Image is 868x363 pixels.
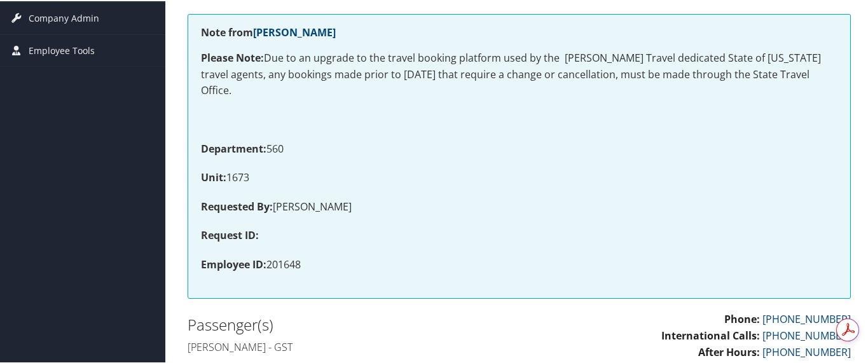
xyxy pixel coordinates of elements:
strong: International Calls: [661,327,760,341]
strong: Request ID: [201,227,259,241]
strong: Note from [201,24,336,38]
strong: Department: [201,140,266,154]
a: [PHONE_NUMBER] [762,311,851,325]
p: Due to an upgrade to the travel booking platform used by the [PERSON_NAME] Travel dedicated State... [201,49,837,98]
strong: After Hours: [698,344,760,358]
strong: Requested By: [201,198,273,212]
p: 1673 [201,168,837,185]
span: Company Admin [29,1,99,33]
strong: Please Note: [201,50,264,64]
a: [PHONE_NUMBER] [762,327,851,341]
h2: Passenger(s) [188,313,510,334]
strong: Employee ID: [201,256,266,270]
p: 560 [201,140,837,156]
span: Employee Tools [29,34,95,65]
h4: [PERSON_NAME] - GST [188,339,510,353]
strong: Phone: [724,311,760,325]
a: [PERSON_NAME] [253,24,336,38]
strong: Unit: [201,169,226,183]
a: [PHONE_NUMBER] [762,344,851,358]
p: [PERSON_NAME] [201,198,837,214]
p: 201648 [201,256,837,272]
